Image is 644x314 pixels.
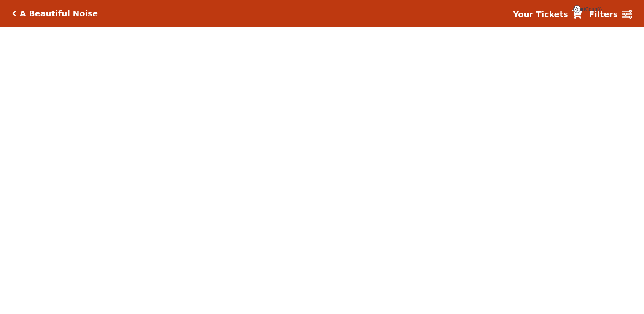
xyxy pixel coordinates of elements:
strong: Your Tickets [513,10,568,19]
strong: Filters [589,10,618,19]
a: Click here to go back to filters [12,11,16,16]
a: Filters [589,8,632,21]
span: {{cartCount}} [573,5,581,13]
a: Your Tickets {{cartCount}} [513,8,582,21]
h5: A Beautiful Noise [20,9,98,19]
